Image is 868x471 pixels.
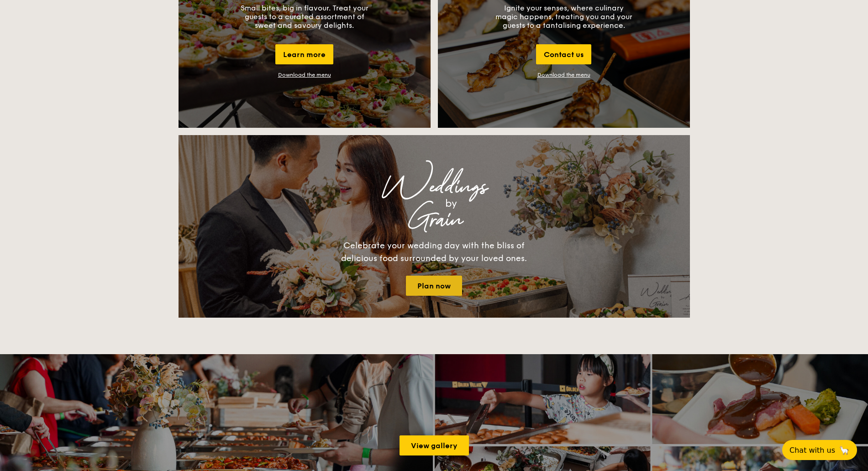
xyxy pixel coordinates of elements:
[789,446,835,455] span: Chat with us
[839,445,850,455] span: 🦙
[236,4,373,30] p: Small bites, big in flavour. Treat your guests to a curated assortment of sweet and savoury delig...
[406,276,462,296] a: Plan now
[495,4,632,30] p: Ignite your senses, where culinary magic happens, treating you and your guests to a tantalising e...
[331,239,537,265] div: Celebrate your wedding day with the bliss of delicious food surrounded by your loved ones.
[782,440,857,460] button: Chat with us🦙
[400,435,469,455] a: View gallery
[275,44,333,64] div: Learn more
[537,72,590,78] a: Download the menu
[536,44,591,64] div: Contact us
[259,212,610,228] div: Grain
[293,195,610,212] div: by
[278,72,331,78] div: Download the menu
[259,179,610,195] div: Weddings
